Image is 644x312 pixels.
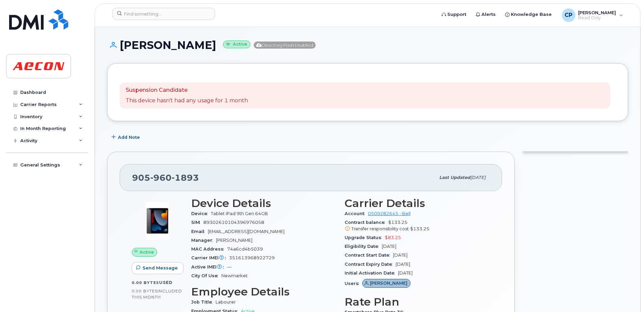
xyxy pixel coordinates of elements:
[221,273,248,278] span: Newmarket
[132,288,182,300] span: included this month
[362,281,411,286] a: [PERSON_NAME]
[107,39,628,51] h1: [PERSON_NAME]
[229,255,275,260] span: 351613968922729
[132,289,157,293] span: 0.00 Bytes
[143,265,178,271] span: Send Message
[132,262,183,274] button: Send Message
[398,270,413,276] span: [DATE]
[345,244,382,249] span: Eligibility Date
[172,173,199,183] span: 1893
[216,300,236,305] span: Labourer
[345,270,398,276] span: Initial Activation Date
[203,220,264,225] span: 89302610104396976058
[107,131,146,144] button: Add Note
[132,173,199,183] span: 905
[126,97,248,105] p: This device hasn't had any usage for 1 month
[132,280,159,285] span: 0.00 Bytes
[191,197,337,209] h3: Device Details
[211,211,268,216] span: Tablet iPad 9th Gen 64GB
[216,238,252,243] span: [PERSON_NAME]
[191,211,211,216] span: Device
[227,246,263,252] span: 74a6cd4b5039
[345,211,368,216] span: Account
[410,226,429,231] span: $133.25
[345,296,490,308] h3: Rate Plan
[150,173,172,183] span: 960
[368,211,411,216] a: 0509282645 - Bell
[191,220,203,225] span: SIM
[126,86,248,94] p: Suspension Candidate
[470,175,486,180] span: [DATE]
[191,255,229,260] span: Carrier IMEI
[227,264,231,269] span: —
[345,220,490,232] span: $133.25
[254,42,316,49] span: Directory Push Enabled
[393,253,407,258] span: [DATE]
[345,253,393,258] span: Contract Start Date
[439,175,470,180] span: Last updated
[345,235,385,240] span: Upgrade Status
[385,235,401,240] span: $83.25
[191,246,227,252] span: MAC Address
[191,229,208,234] span: Email
[345,262,396,267] span: Contract Expiry Date
[396,262,410,267] span: [DATE]
[137,201,178,241] img: image20231002-3703462-c5m3jd.jpeg
[159,280,173,285] span: used
[191,286,337,298] h3: Employee Details
[208,229,284,234] span: [EMAIL_ADDRESS][DOMAIN_NAME]
[370,280,407,286] span: [PERSON_NAME]
[345,197,490,209] h3: Carrier Details
[118,134,140,140] span: Add Note
[345,281,362,286] span: Users
[140,249,154,255] span: Active
[382,244,396,249] span: [DATE]
[345,220,388,225] span: Contract balance
[191,264,227,269] span: Active IMEI
[191,273,221,278] span: City Of Use
[351,226,409,231] span: Transfer responsibility cost
[223,41,250,48] small: Active
[191,300,216,305] span: Job Title
[191,238,216,243] span: Manager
